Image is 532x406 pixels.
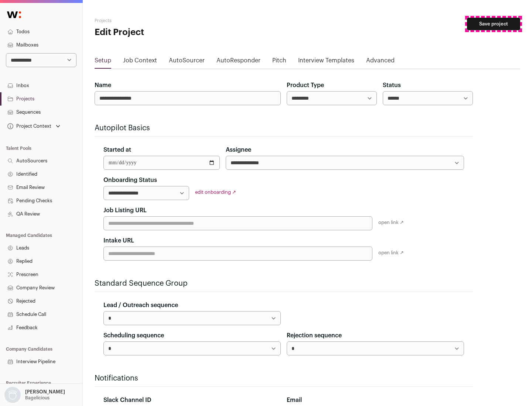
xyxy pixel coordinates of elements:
[298,56,354,68] a: Interview Templates
[287,396,464,405] div: Email
[272,56,286,68] a: Pitch
[3,387,66,403] button: Open dropdown
[103,396,151,405] label: Slack Channel ID
[3,7,25,22] img: Wellfound
[25,389,65,395] p: [PERSON_NAME]
[95,373,473,383] h2: Notifications
[6,121,62,131] button: Open dropdown
[287,81,324,90] label: Product Type
[25,395,50,401] p: Bagelicious
[103,176,157,185] label: Onboarding Status
[103,331,164,340] label: Scheduling sequence
[467,18,520,30] button: Save project
[95,18,236,24] h2: Projects
[195,190,236,195] a: edit onboarding ↗
[226,145,251,154] label: Assignee
[95,278,473,289] h2: Standard Sequence Group
[216,56,260,68] a: AutoResponder
[95,81,111,90] label: Name
[95,56,111,68] a: Setup
[103,145,131,154] label: Started at
[6,123,51,129] div: Project Context
[383,81,401,90] label: Status
[103,206,147,215] label: Job Listing URL
[95,27,236,38] h1: Edit Project
[103,236,134,245] label: Intake URL
[4,387,21,403] img: nopic.png
[366,56,395,68] a: Advanced
[169,56,205,68] a: AutoSourcer
[123,56,157,68] a: Job Context
[103,301,178,310] label: Lead / Outreach sequence
[95,123,473,133] h2: Autopilot Basics
[287,331,342,340] label: Rejection sequence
